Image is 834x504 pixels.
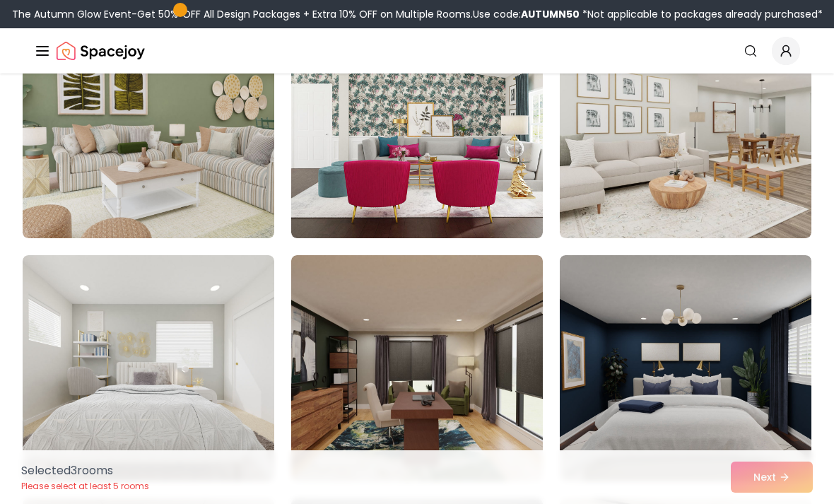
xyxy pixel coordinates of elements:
img: Spacejoy Logo [57,37,145,65]
nav: Global [34,28,800,74]
div: The Autumn Glow Event-Get 50% OFF All Design Packages + Extra 10% OFF on Multiple Rooms. [12,7,823,21]
p: Selected 3 room s [21,462,149,479]
img: Room room-29 [291,12,543,238]
b: AUTUMN50 [521,7,580,21]
img: Room room-32 [291,255,543,481]
p: Please select at least 5 rooms [21,481,149,492]
span: *Not applicable to packages already purchased* [580,7,823,21]
a: Spacejoy [57,37,145,65]
img: Room room-31 [23,255,274,481]
img: Room room-33 [560,255,811,481]
img: Room room-30 [560,12,811,238]
span: Use code: [473,7,580,21]
img: Room room-28 [23,12,274,238]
